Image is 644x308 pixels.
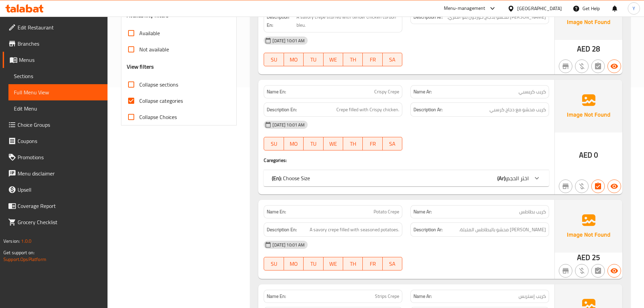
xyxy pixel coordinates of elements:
[264,137,284,150] button: SU
[506,173,529,183] span: اختر الحجم
[18,121,102,129] span: Choice Groups
[375,293,399,300] span: Strips Crepe
[267,226,297,234] strong: Description En:
[413,13,443,21] strong: Description Ar:
[3,165,108,182] a: Menu disclaimer
[139,97,183,105] span: Collapse categories
[18,202,102,210] span: Coverage Report
[306,259,320,269] span: TU
[363,257,382,270] button: FR
[579,148,592,162] span: AED
[413,226,443,234] strong: Description Ar:
[374,88,399,95] span: Crispy Crepe
[559,264,572,278] button: Not branch specific item
[575,60,589,73] button: Purchased item
[577,42,590,55] span: AED
[517,5,562,12] div: [GEOGRAPHIC_DATA]
[346,139,360,149] span: TH
[267,55,281,65] span: SU
[306,55,320,65] span: TU
[270,122,307,128] span: [DATE] 10:01 AM
[272,173,282,183] b: (En):
[127,11,169,19] h3: Availability filters
[326,259,340,269] span: WE
[8,68,108,84] a: Sections
[383,257,402,270] button: SA
[413,208,432,215] strong: Name Ar:
[519,88,546,95] span: كريب كريسبي
[413,105,443,114] strong: Description Ar:
[287,139,301,149] span: MO
[19,56,102,64] span: Menus
[497,173,506,183] b: (Ar):
[306,139,320,149] span: TU
[519,208,546,215] span: كريب بطاطس
[18,153,102,161] span: Promotions
[383,53,402,66] button: SA
[374,208,399,215] span: Potato Crepe
[343,257,363,270] button: TH
[304,53,323,66] button: TU
[555,200,622,253] img: Ae5nvW7+0k+MAAAAAElFTkSuQmCC
[296,13,399,29] span: A savory crepe stuffed with tender chicken cordon bleu.
[363,53,382,66] button: FR
[264,53,284,66] button: SU
[575,180,589,193] button: Purchased item
[459,226,546,234] span: كريب مالح محشو بالبطاطس المتبلة.
[264,157,549,164] h4: Caregories:
[385,139,400,149] span: SA
[267,88,286,95] strong: Name En:
[3,237,20,245] span: Version:
[8,100,108,117] a: Edit Menu
[363,137,382,150] button: FR
[3,133,108,149] a: Coupons
[346,259,360,269] span: TH
[139,113,177,121] span: Collapse Choices
[575,264,589,278] button: Purchased item
[284,53,304,66] button: MO
[3,198,108,214] a: Coverage Report
[365,139,380,149] span: FR
[490,105,546,114] span: كريب محشو مع دجاج كرسبي
[18,137,102,145] span: Coupons
[365,259,380,269] span: FR
[139,80,178,89] span: Collapse sections
[447,13,546,21] span: كريب مالح محشو بدجاج كوردون بلو الطري.
[267,259,281,269] span: SU
[607,264,621,278] button: Available
[139,29,160,37] span: Available
[444,4,485,13] div: Menu-management
[383,137,402,150] button: SA
[14,72,102,80] span: Sections
[592,42,600,55] span: 28
[594,148,598,162] span: 0
[591,180,605,193] button: Has choices
[139,45,169,53] span: Not available
[304,137,323,150] button: TU
[3,255,46,264] a: Support.OpsPlatform
[14,104,102,113] span: Edit Menu
[3,214,108,230] a: Grocery Checklist
[591,60,605,73] button: Not has choices
[326,55,340,65] span: WE
[267,139,281,149] span: SU
[555,80,622,133] img: Ae5nvW7+0k+MAAAAAElFTkSuQmCC
[304,257,323,270] button: TU
[633,5,635,12] span: Y
[413,88,432,95] strong: Name Ar:
[3,19,108,35] a: Edit Restaurant
[607,180,621,193] button: Available
[385,55,400,65] span: SA
[14,88,102,96] span: Full Menu View
[272,174,310,182] p: Choose Size
[559,180,572,193] button: Not branch specific item
[270,38,307,44] span: [DATE] 10:01 AM
[267,13,295,29] strong: Description En:
[336,105,399,114] span: Crepe filled with Crispy chicken.
[310,226,399,234] span: A savory crepe filled with seasoned potatoes.
[3,182,108,198] a: Upsell
[267,105,297,114] strong: Description En:
[343,53,363,66] button: TH
[365,55,380,65] span: FR
[3,35,108,52] a: Branches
